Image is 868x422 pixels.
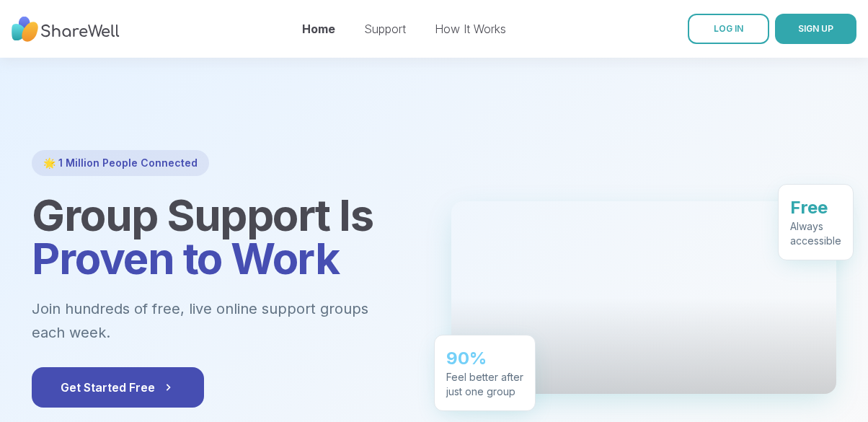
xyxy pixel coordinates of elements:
a: LOG IN [688,14,769,44]
a: How It Works [435,22,506,36]
div: Feel better after just one group [446,370,523,399]
div: 🌟 1 Million People Connected [32,150,209,176]
div: Always accessible [790,219,841,248]
p: Join hundreds of free, live online support groups each week. [32,297,417,344]
div: 90% [446,347,523,370]
button: SIGN UP [775,14,856,44]
img: ShareWell Nav Logo [12,9,120,49]
span: SIGN UP [798,23,833,34]
span: Proven to Work [32,232,339,284]
span: Get Started Free [61,379,175,396]
h1: Group Support Is [32,193,417,280]
span: LOG IN [714,23,743,34]
a: Support [364,22,406,36]
a: Home [302,22,335,36]
div: Free [790,196,841,219]
button: Get Started Free [32,367,204,408]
